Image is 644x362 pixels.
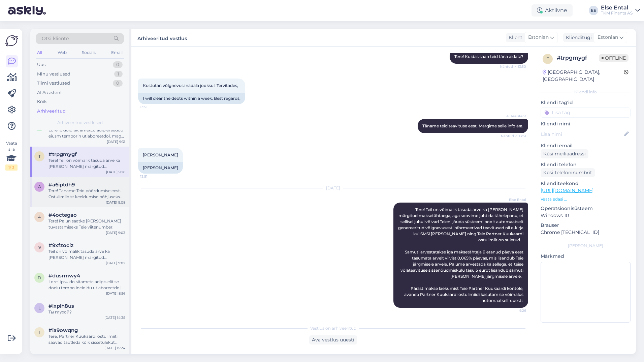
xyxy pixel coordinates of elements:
span: [PERSON_NAME] [143,152,178,157]
span: Vestlus on arhiveeritud [310,325,356,331]
div: [DATE] 9:02 [106,261,125,266]
div: Tiimi vestlused [37,80,70,87]
div: [GEOGRAPHIC_DATA], [GEOGRAPHIC_DATA] [543,69,624,83]
p: Operatsioonisüsteem [541,205,631,212]
div: [DATE] 8:56 [106,291,125,296]
div: I will clear the debts within a week. Best regards, [138,93,245,104]
div: [PERSON_NAME] [541,243,631,249]
div: [DATE] 9:31 [107,139,125,144]
span: Tere! Teil on võimalik tasuda arve ka [PERSON_NAME] märgitud maksetähtaega, aga soovime juhtida t... [398,207,524,303]
div: Ava vestlus uuesti [309,335,357,344]
p: Kliendi email [541,142,631,149]
div: 0 [113,80,123,87]
div: Tere, Partner Kuukaardi ostulimiiti saavad taotleda kõik sissetulekut omavad Partnerkaardi kliend... [49,333,125,345]
span: Tere! Kuidas saan teid täna aidata? [454,54,523,59]
span: Nähtud ✓ 13:51 [501,133,526,139]
label: Arhiveeritud vestlus [137,33,187,42]
span: AI Assistent [501,114,526,119]
p: Windows 10 [541,212,631,219]
div: [DATE] 15:24 [104,345,125,351]
div: 0 [113,61,123,68]
span: t [38,154,41,159]
span: i [39,330,40,335]
input: Lisa tag [541,108,631,118]
div: Lore! Ipsu do sitametc adipis elit se doeiu tempo incididu utlaboreetdol, mag aliquae adminim ven... [49,279,125,291]
span: #4octegao [49,212,77,218]
div: EE [589,6,598,15]
div: [DATE] 9:03 [106,230,125,235]
span: Else Ental [501,197,526,202]
span: #dusrmwy4 [49,273,80,279]
p: Kliendi telefon [541,161,631,168]
div: Socials [80,48,97,57]
div: Email [110,48,124,57]
div: 1 [114,71,123,78]
div: Tere! Teil on võimalik tasuda arve ka [PERSON_NAME] märgitud maksetähtaega, aga soovime juhtida t... [49,157,125,170]
span: t [547,56,549,61]
p: Chrome [TECHNICAL_ID] [541,229,631,236]
span: 4 [38,214,41,219]
div: Arhiveeritud [37,108,66,115]
input: Lisa nimi [541,130,623,138]
div: TKM Finants AS [601,10,633,16]
div: Klient [506,34,522,41]
div: Küsi meiliaadressi [541,149,588,158]
p: Brauser [541,222,631,229]
span: Estonian [528,34,549,41]
span: 9:26 [501,308,526,313]
span: Estonian [598,34,618,41]
div: # trpgmygf [557,54,599,62]
div: Teil on võimalik tasuda arve ka [PERSON_NAME] märgitud maksetähtaega, aga soovime juhtida tähelep... [49,248,125,261]
div: Uus [37,61,45,68]
div: AI Assistent [37,89,62,96]
p: Märkmed [541,253,631,260]
span: Offline [599,54,629,62]
div: Tere! Palun saatke [PERSON_NAME] tuvastamiseks Teie viitenumber. [49,218,125,230]
div: Küsi telefoninumbrit [541,168,595,177]
div: Kõik [37,98,47,105]
div: All [36,48,43,57]
div: Tere! Täname Teid pöördumise eest. Ostulimiidist keeldumise põhjuseks võib olla, et Teie krediidi... [49,188,125,200]
div: Else Ental [601,5,633,10]
div: Lore ip dolorsit ametco adip el seddo eiusm temporin utlaboreetdol, mag aliquae adminim veniamqui... [49,127,125,139]
span: Otsi kliente [42,35,69,42]
div: Kliendi info [541,89,631,95]
div: [DATE] 9:26 [106,170,125,175]
div: Web [56,48,68,57]
span: #ia9owqng [49,327,78,333]
img: Askly Logo [5,34,18,47]
span: Nähtud ✓ 13:50 [500,64,526,69]
span: 13:51 [140,104,165,110]
a: [URL][DOMAIN_NAME] [541,187,593,193]
span: #a6iptdh9 [49,182,75,188]
div: Aktiivne [532,4,573,17]
div: [DATE] 9:08 [106,200,125,205]
span: Kustutan võlgnevusi nädala jooksul. Tervitades, [143,83,238,88]
span: l [38,305,41,310]
div: [DATE] [138,185,528,191]
span: a [38,184,41,189]
span: 9 [38,245,41,250]
span: Arhiveeritud vestlused [57,120,103,126]
div: Klienditugi [563,34,592,41]
div: 1 / 3 [5,164,18,171]
div: Ты глухой? [49,309,125,315]
span: 13:51 [140,174,165,179]
p: Kliendi nimi [541,120,631,127]
span: #lxplh8us [49,303,74,309]
span: Täname teid teavituse eest. Märgime selle info ära. [422,123,523,128]
span: #9xfzociz [49,242,73,248]
div: [DATE] 14:35 [104,315,125,320]
div: [PERSON_NAME] [138,162,183,174]
p: Klienditeekond [541,180,631,187]
span: d [38,275,41,280]
div: Vaata siia [5,140,18,171]
p: Kliendi tag'id [541,99,631,106]
span: #trpgmygf [49,151,77,157]
a: Else EntalTKM Finants AS [601,5,640,16]
p: Vaata edasi ... [541,196,631,202]
div: Minu vestlused [37,71,70,78]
